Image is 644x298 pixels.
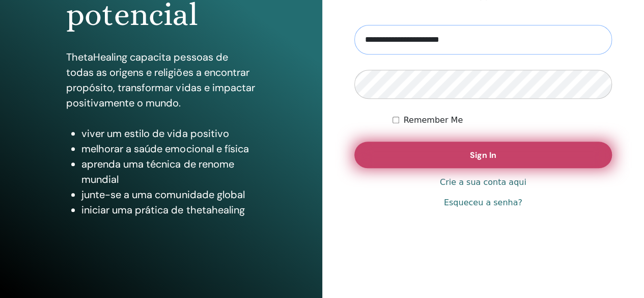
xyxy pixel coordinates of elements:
[440,176,526,188] a: Crie a sua conta aqui
[354,142,612,168] button: Sign In
[81,187,256,202] li: junte-se a uma comunidade global
[81,141,256,156] li: melhorar a saúde emocional e física
[66,49,256,111] p: ThetaHealing capacita pessoas de todas as origens e religiões a encontrar propósito, transformar ...
[444,197,522,209] a: Esqueceu a senha?
[393,114,612,126] div: Keep me authenticated indefinitely or until I manually logout
[81,156,256,187] li: aprenda uma técnica de renome mundial
[470,150,496,160] span: Sign In
[403,114,463,126] label: Remember Me
[81,126,256,141] li: viver um estilo de vida positivo
[81,202,256,218] li: iniciar uma prática de thetahealing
